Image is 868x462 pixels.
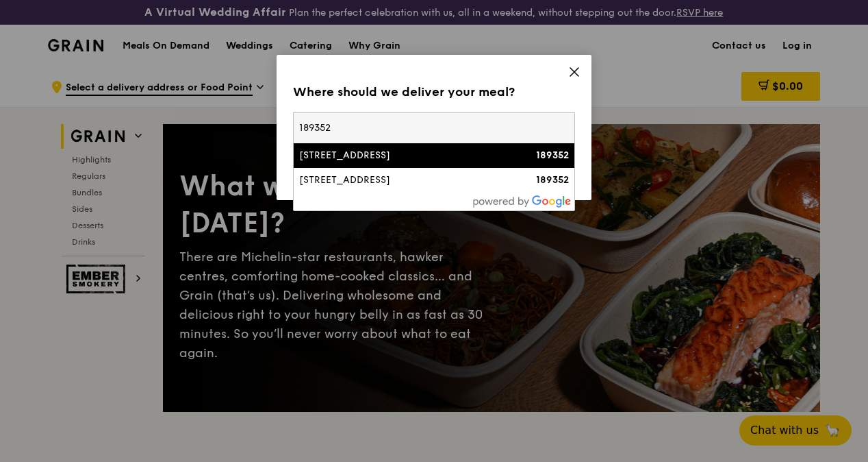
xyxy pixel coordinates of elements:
div: [STREET_ADDRESS] [299,173,502,187]
img: powered-by-google.60e8a832.png [473,195,572,208]
div: Where should we deliver your meal? [293,82,575,101]
strong: 189352 [536,174,569,186]
strong: 189352 [536,149,569,161]
div: [STREET_ADDRESS] [299,149,502,162]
